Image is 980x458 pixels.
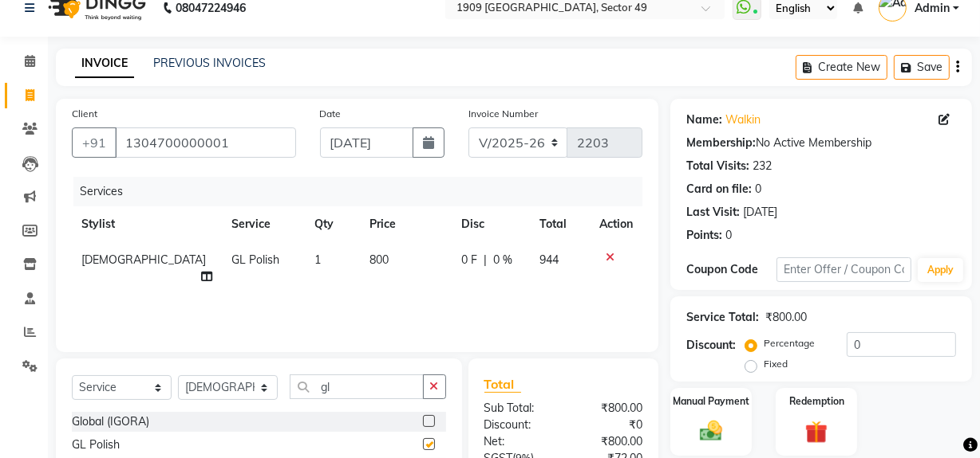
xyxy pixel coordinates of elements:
label: Fixed [764,357,788,371]
div: Discount: [472,417,563,433]
div: Services [73,177,654,206]
span: [DEMOGRAPHIC_DATA] [81,252,206,267]
div: Name: [686,112,722,128]
div: Points: [686,227,722,244]
span: Total [484,376,521,393]
button: +91 [72,127,117,158]
div: ₹800.00 [563,400,654,417]
label: Manual Payment [673,394,749,409]
a: INVOICE [75,49,134,78]
div: 0 [725,227,732,244]
img: _gift.svg [798,418,835,446]
div: [DATE] [743,204,777,221]
label: Invoice Number [468,107,538,121]
th: Price [360,206,452,242]
th: Service [222,206,305,242]
div: ₹800.00 [563,433,654,450]
span: 0 F [461,252,477,268]
a: PREVIOUS INVOICES [153,56,266,70]
div: ₹800.00 [765,309,807,326]
div: 232 [753,158,772,174]
th: Action [590,206,642,242]
button: Create New [796,55,887,80]
div: Sub Total: [472,400,563,417]
div: Membership: [686,135,756,151]
div: Global (IGORA) [72,413,149,430]
div: Service Total: [686,309,759,326]
th: Total [530,206,590,242]
div: Card on file: [686,181,752,198]
label: Percentage [764,336,815,350]
div: Coupon Code [686,261,776,278]
span: 1 [314,252,321,267]
input: Enter Offer / Coupon Code [776,257,911,282]
div: Net: [472,433,563,450]
img: _cash.svg [693,418,729,444]
span: | [484,252,487,268]
th: Qty [305,206,360,242]
div: No Active Membership [686,135,956,151]
div: ₹0 [563,417,654,433]
span: GL Polish [231,252,279,267]
th: Stylist [72,206,222,242]
div: Total Visits: [686,158,749,174]
span: 944 [539,252,559,267]
th: Disc [452,206,531,242]
label: Redemption [789,394,844,409]
a: Walkin [725,112,761,128]
span: 800 [369,252,389,267]
button: Save [894,55,950,80]
span: 0 % [493,252,512,268]
div: GL Polish [72,436,120,453]
input: Search by Name/Mobile/Email/Code [115,127,296,158]
label: Client [72,107,97,121]
div: Last Visit: [686,204,740,221]
input: Search or Scan [290,374,424,399]
button: Apply [918,258,963,282]
div: Discount: [686,337,736,354]
div: 0 [755,181,761,198]
label: Date [320,107,342,121]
